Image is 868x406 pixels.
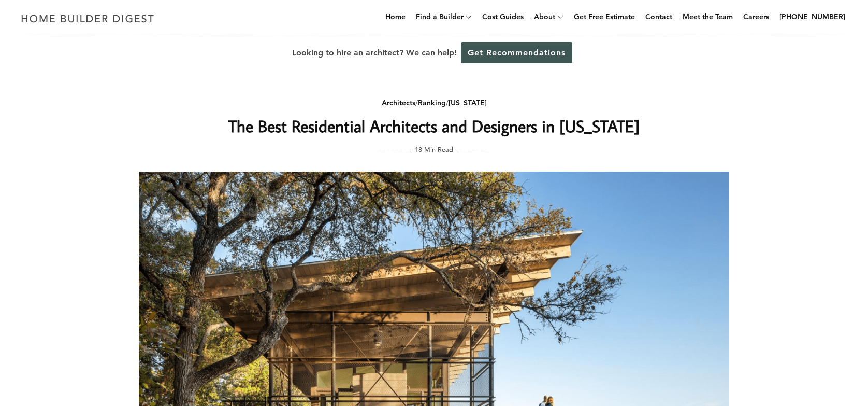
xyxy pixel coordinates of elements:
a: [US_STATE] [449,98,487,107]
a: Ranking [418,98,446,107]
img: Home Builder Digest [17,8,159,29]
a: Architects [382,98,415,107]
span: 18 Min Read [415,144,453,155]
a: Get Recommendations [461,42,572,63]
h1: The Best Residential Architects and Designers in [US_STATE] [227,114,641,138]
div: / / [227,96,641,109]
